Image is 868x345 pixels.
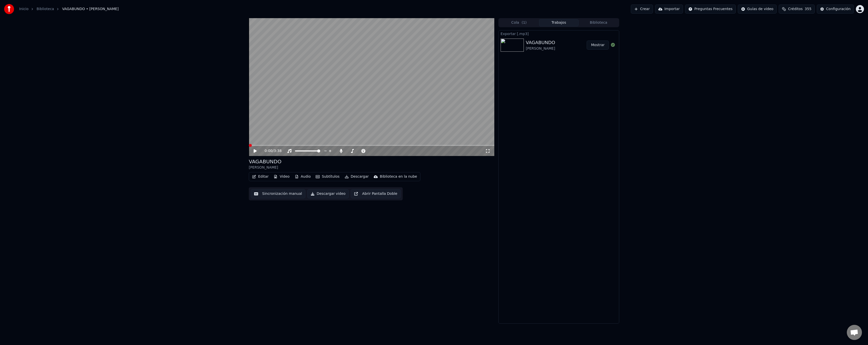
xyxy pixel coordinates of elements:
button: Abrir Pantalla Doble [351,189,400,198]
button: Importar [655,5,683,14]
img: youka [4,4,14,14]
span: 0:00 [265,148,273,153]
button: Video [272,173,291,180]
span: 355 [805,7,811,12]
button: Trabajos [539,19,579,26]
a: Inicio [19,7,29,12]
div: Biblioteca en la nube [380,174,417,179]
button: Sincronización manual [251,189,305,198]
button: Descargar [343,173,371,180]
div: VAGABUNDO [249,158,281,165]
div: [PERSON_NAME] [526,46,555,51]
span: VAGABUNDO • [PERSON_NAME] [62,7,119,12]
a: Chat abierto [847,325,862,340]
button: Audio [293,173,313,180]
button: Subtítulos [314,173,341,180]
button: Mostrar [587,41,609,50]
div: VAGABUNDO [526,39,555,46]
span: ( 1 ) [522,20,527,25]
button: Editar [250,173,270,180]
div: / [265,148,277,153]
button: Biblioteca [579,19,618,26]
div: Configuración [826,7,851,12]
button: Cola [499,19,539,26]
button: Descargar video [307,189,349,198]
span: 3:38 [274,148,282,153]
button: Configuración [817,5,854,14]
button: Crear [631,5,653,14]
button: Preguntas Frecuentes [685,5,736,14]
nav: breadcrumb [19,7,119,12]
button: Guías de video [738,5,777,14]
div: Exportar [.mp3] [499,30,619,37]
a: Biblioteca [37,7,54,12]
span: Créditos [788,7,803,12]
div: [PERSON_NAME] [249,165,281,170]
button: Créditos355 [779,5,815,14]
